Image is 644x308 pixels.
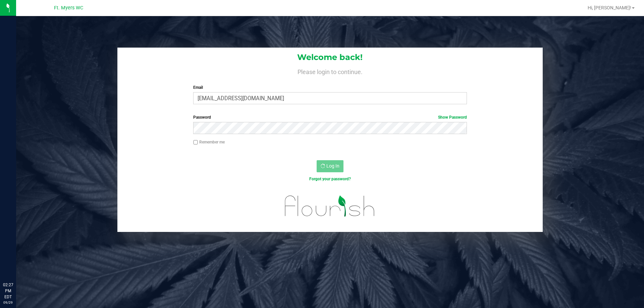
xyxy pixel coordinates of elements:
[193,140,198,145] input: Remember me
[193,139,225,145] label: Remember me
[588,5,631,10] span: Hi, [PERSON_NAME]!
[54,5,83,11] span: Ft. Myers WC
[3,282,13,300] p: 02:27 PM EDT
[117,67,543,75] h4: Please login to continue.
[3,300,13,305] p: 09/29
[326,163,339,169] span: Log In
[277,189,383,223] img: flourish_logo.svg
[317,160,343,172] button: Log In
[193,115,211,120] span: Password
[309,177,351,181] a: Forgot your password?
[117,53,543,62] h1: Welcome back!
[438,115,467,120] a: Show Password
[193,84,467,90] label: Email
